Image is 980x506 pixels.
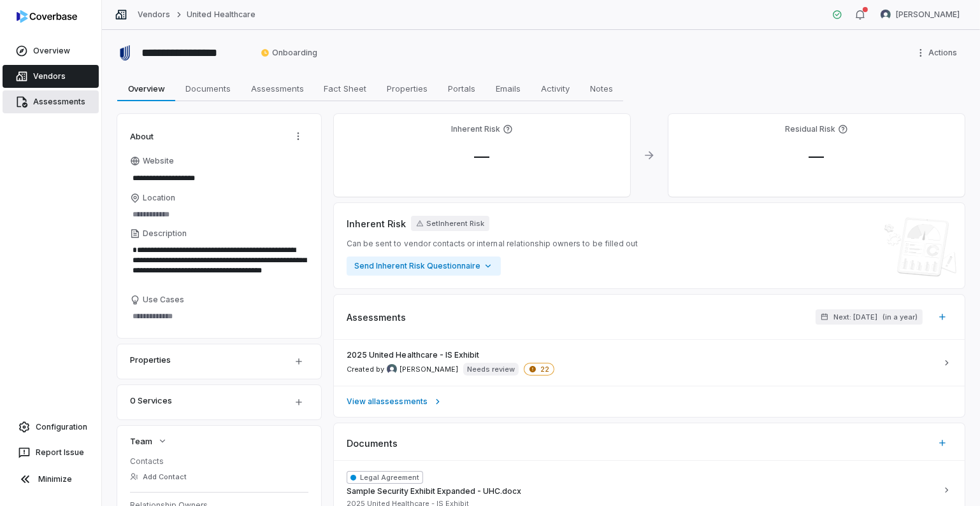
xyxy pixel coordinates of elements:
a: Vendors [3,65,99,88]
span: Team [130,435,152,447]
span: 2025 United Healthcare - IS Exhibit [347,350,479,360]
button: SetInherent Risk [411,216,489,231]
span: Activity [536,80,575,97]
span: ( in a year ) [883,313,918,322]
span: Next: [DATE] [833,313,877,322]
span: Assessments [33,97,85,107]
img: logo-D7KZi-bG.svg [17,10,77,23]
span: Inherent Risk [347,217,406,230]
span: Overview [33,46,70,56]
a: United Healthcare [187,10,256,20]
span: Emails [491,80,526,97]
img: Emma Belmont avatar [387,364,397,374]
h4: Inherent Risk [451,124,500,134]
span: 22 [524,363,554,376]
h4: Residual Risk [785,124,835,134]
button: Add Contact [126,465,191,488]
button: Report Issue [5,441,96,464]
span: Fact Sheet [319,80,372,97]
a: 2025 United Healthcare - IS ExhibitCreated by Emma Belmont avatar[PERSON_NAME]Needs review22 [334,340,965,386]
textarea: Use Cases [130,307,308,325]
span: Minimize [38,474,72,484]
span: [PERSON_NAME] [896,10,960,20]
button: Alexander Sorokin avatar[PERSON_NAME] [873,5,967,24]
dt: Contacts [130,456,308,467]
p: Needs review [467,364,515,374]
span: Location [143,193,175,203]
span: Use Cases [143,295,184,305]
span: — [465,147,500,165]
span: Website [143,156,174,166]
span: Description [143,228,187,239]
span: Legal Agreement [347,471,423,484]
button: Send Inherent Risk Questionnaire [347,257,501,276]
a: Configuration [5,416,96,439]
a: Vendors [138,10,170,20]
span: Properties [382,80,433,97]
span: View all assessments [347,397,428,407]
button: Minimize [5,467,96,492]
span: Documents [347,437,398,450]
span: Created by [347,364,458,374]
button: Next: [DATE](in a year) [816,309,923,325]
button: Actions [288,127,308,146]
span: Assessments [246,80,309,97]
button: Team [126,430,171,453]
span: — [799,147,835,165]
span: [PERSON_NAME] [400,365,458,374]
span: Sample Security Exhibit Expanded - UHC.docx [347,486,521,496]
span: Can be sent to vendor contacts or internal relationship owners to be filled out [347,239,638,249]
a: View allassessments [334,386,965,417]
span: Onboarding [261,48,317,58]
span: Notes [585,80,618,97]
span: Configuration [36,422,87,432]
span: Portals [443,80,480,97]
a: Assessments [3,90,99,113]
span: Vendors [33,71,66,81]
a: Overview [3,39,99,62]
button: More actions [912,43,965,62]
img: Alexander Sorokin avatar [881,10,891,20]
span: Report Issue [36,447,84,458]
input: Location [130,206,308,223]
input: Website [130,169,287,187]
span: Overview [123,80,170,97]
span: About [130,130,154,142]
textarea: Description [130,241,308,290]
span: Documents [180,80,236,97]
span: Assessments [347,311,406,324]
